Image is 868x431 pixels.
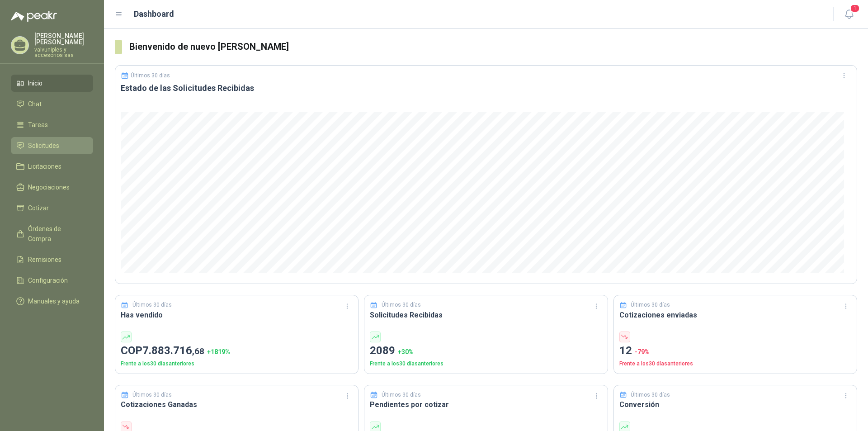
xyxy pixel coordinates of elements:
p: 12 [619,342,851,360]
a: Remisiones [11,251,93,268]
a: Chat [11,95,93,113]
p: 2089 [370,342,602,360]
h3: Cotizaciones enviadas [619,309,851,321]
a: Configuración [11,272,93,289]
a: Negociaciones [11,179,93,196]
a: Tareas [11,116,93,133]
h3: Pendientes por cotizar [370,399,602,410]
span: Remisiones [28,255,61,265]
p: valvuniples y accesorios sas [34,47,93,58]
span: Licitaciones [28,161,61,171]
h3: Bienvenido de nuevo [PERSON_NAME] [129,40,857,54]
p: Frente a los 30 días anteriores [370,360,602,368]
p: Frente a los 30 días anteriores [121,360,353,368]
a: Inicio [11,75,93,92]
span: 1 [850,4,860,13]
a: Manuales y ayuda [11,293,93,310]
span: -79 % [635,348,650,355]
h3: Conversión [619,399,851,410]
h3: Has vendido [121,309,353,321]
h3: Estado de las Solicitudes Recibidas [121,83,851,94]
a: Cotizar [11,199,93,217]
span: Chat [28,99,42,109]
p: Últimos 30 días [382,391,421,399]
span: 7.883.716 [142,344,204,357]
span: + 30 % [398,348,414,355]
span: Negociaciones [28,182,70,192]
span: Cotizar [28,203,49,213]
span: Configuración [28,275,68,285]
h1: Dashboard [134,8,174,20]
p: Últimos 30 días [382,301,421,309]
img: Logo peakr [11,11,57,22]
span: Manuales y ayuda [28,296,80,306]
p: Últimos 30 días [631,391,670,399]
p: Últimos 30 días [631,301,670,309]
button: 1 [841,6,857,23]
h3: Solicitudes Recibidas [370,309,602,321]
p: COP [121,342,353,360]
p: Últimos 30 días [132,391,172,399]
span: Solicitudes [28,141,59,151]
p: Frente a los 30 días anteriores [619,360,851,368]
span: Inicio [28,78,42,88]
span: ,68 [192,346,204,356]
span: Órdenes de Compra [28,224,85,244]
p: [PERSON_NAME] [PERSON_NAME] [34,33,93,45]
span: + 1819 % [207,348,230,355]
a: Solicitudes [11,137,93,154]
span: Tareas [28,120,48,130]
p: Últimos 30 días [132,301,172,309]
a: Órdenes de Compra [11,220,93,247]
p: Últimos 30 días [131,72,170,79]
a: Licitaciones [11,158,93,175]
h3: Cotizaciones Ganadas [121,399,353,410]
